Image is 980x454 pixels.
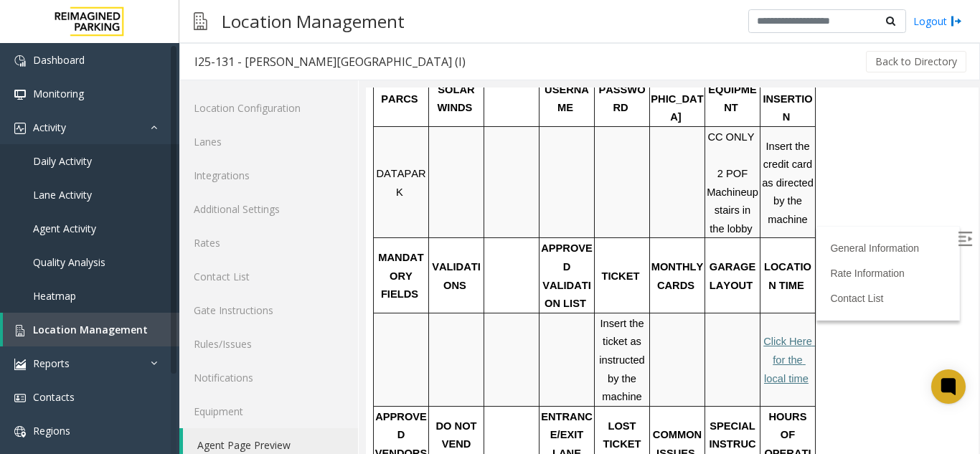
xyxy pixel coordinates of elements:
a: Rates [179,226,358,260]
button: Back to Directory [866,51,966,72]
span: PARCS [15,6,52,17]
a: Location Configuration [179,91,358,125]
span: LOCATION TIME [398,174,446,204]
img: 'icon' [14,123,26,134]
span: Click Here for the local time [397,248,449,296]
a: Rules/Issues [179,327,358,361]
span: Contacts [33,390,75,404]
span: DO NOT VEND FOR [70,333,114,381]
span: Lane Activity [33,188,92,202]
a: Lanes [179,125,358,159]
span: GARAGE LAYOUT [344,174,392,204]
span: Insert the credit card as directed by the machine [396,53,451,138]
span: Dashboard [33,53,85,67]
span: Reports [33,356,70,370]
a: Additional Settings [179,192,358,226]
span: MANDATORY FIELDS [12,164,58,212]
span: MONTHLY CARDS [286,174,341,204]
img: 'icon' [14,89,26,100]
span: Monitoring [33,87,84,100]
h3: Location Management [215,4,412,39]
a: Click Here for the local time [397,247,449,296]
span: ENTRANCE/EXIT LANE INFO [175,323,227,390]
span: CC ONLY [341,44,388,55]
span: Heatmap [33,289,76,303]
span: LOST TICKET RATE [237,333,278,381]
span: Agent Activity [33,222,96,235]
div: I25-131 - [PERSON_NAME][GEOGRAPHIC_DATA] (I) [194,52,466,71]
a: Location Management [3,313,179,346]
a: Contact List [179,260,358,293]
img: 'icon' [14,325,26,336]
img: pageIcon [194,4,207,39]
span: Activity [33,120,66,134]
img: 'icon' [14,55,26,67]
a: Equipment [179,394,358,428]
a: Contact List [464,205,517,217]
a: Integrations [179,159,358,192]
span: Location Management [33,323,148,336]
a: Rate Information [464,180,539,191]
span: upstairs in the lobby [344,99,392,147]
img: Open/Close Sidebar Menu [592,144,606,159]
span: DATAPARK [10,80,60,110]
span: Insert the ticket as instructed by the machine [233,230,282,315]
a: Logout [913,14,962,29]
span: Quality Analysis [33,255,105,269]
a: Notifications [179,361,358,394]
span: APPROVED VALIDATION LIST [175,155,227,222]
span: TICKET [236,183,274,194]
img: 'icon' [14,359,26,370]
span: Regions [33,424,70,438]
span: Daily Activity [33,154,92,168]
span: COMMON ISSUES [287,341,339,372]
span: APPROVED VENDORS [9,323,61,372]
a: General Information [464,155,553,166]
span: HOURS OF OPERATION [398,323,445,390]
a: Gate Instructions [179,293,358,327]
img: 'icon' [14,426,26,438]
span: 2 POF Machine [341,80,385,110]
img: 'icon' [14,392,26,404]
span: VALIDATIONS [66,174,115,204]
img: logout [951,14,962,29]
span: SPECIAL INSTRUCTIONS [343,333,392,381]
